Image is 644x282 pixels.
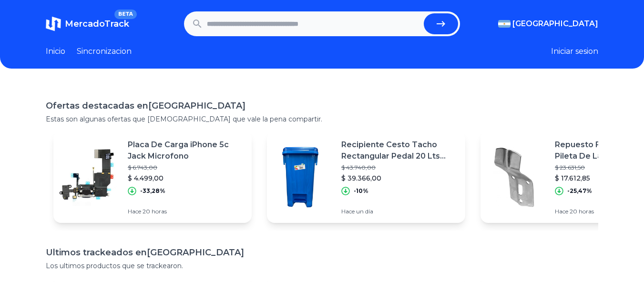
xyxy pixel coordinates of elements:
a: Featured imagePlaca De Carga iPhone 5c Jack Microfono$ 6.743,00$ 4.499,00-33,28%Hace 20 horas [53,131,252,223]
span: BETA [114,10,137,19]
img: Featured image [53,144,120,211]
p: Hace 20 horas [128,208,244,215]
p: Los ultimos productos que se trackearon. [46,261,598,271]
a: MercadoTrackBETA [46,16,129,31]
p: -33,28% [140,187,165,195]
p: $ 43.740,00 [341,164,458,171]
a: Sincronizacion [77,46,132,57]
h1: Ofertas destacadas en [GEOGRAPHIC_DATA] [46,99,598,112]
img: Featured image [480,144,547,211]
p: -10% [354,187,368,195]
button: [GEOGRAPHIC_DATA] [498,18,598,30]
p: -25,47% [567,187,592,195]
img: Argentina [498,20,511,28]
p: $ 6.743,00 [128,164,244,171]
span: [GEOGRAPHIC_DATA] [512,18,598,30]
p: Recipiente Cesto Tacho Rectangular Pedal 20 Lts [PERSON_NAME] (5865) [341,139,458,162]
h1: Ultimos trackeados en [GEOGRAPHIC_DATA] [46,246,598,259]
p: $ 4.499,00 [128,173,244,183]
span: MercadoTrack [65,19,129,29]
p: Hace un día [341,208,458,215]
p: Estas son algunas ofertas que [DEMOGRAPHIC_DATA] que vale la pena compartir. [46,114,598,124]
a: Featured imageRecipiente Cesto Tacho Rectangular Pedal 20 Lts [PERSON_NAME] (5865)$ 43.740,00$ 39... [267,131,465,223]
p: $ 39.366,00 [341,173,458,183]
p: Placa De Carga iPhone 5c Jack Microfono [128,139,244,162]
img: Featured image [267,144,334,211]
img: MercadoTrack [46,16,61,31]
a: Inicio [46,46,65,57]
button: Iniciar sesion [551,46,598,57]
